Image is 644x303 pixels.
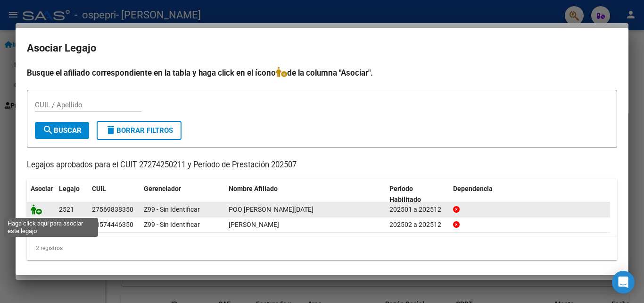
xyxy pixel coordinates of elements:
span: CUIL [92,185,106,192]
span: Borrar Filtros [105,126,173,135]
span: 2791 [59,221,74,228]
span: Buscar [42,126,82,135]
button: Buscar [35,122,89,139]
span: Legajo [59,185,80,192]
div: 2 registros [27,236,617,260]
span: Nombre Afiliado [229,185,278,192]
span: Z99 - Sin Identificar [144,221,200,228]
datatable-header-cell: Asociar [27,179,55,210]
mat-icon: search [42,124,54,136]
h4: Busque el afiliado correspondiente en la tabla y haga click en el ícono de la columna "Asociar". [27,67,617,79]
span: Asociar [31,185,53,192]
span: Periodo Habilitado [389,185,421,203]
span: Dependencia [453,185,493,192]
datatable-header-cell: Dependencia [449,179,610,210]
span: 2521 [59,206,74,213]
datatable-header-cell: Nombre Afiliado [225,179,386,210]
datatable-header-cell: Gerenciador [140,179,225,210]
p: Legajos aprobados para el CUIT 27274250211 y Período de Prestación 202507 [27,159,617,171]
div: 202501 a 202512 [389,204,446,215]
mat-icon: delete [105,124,116,136]
datatable-header-cell: CUIL [88,179,140,210]
span: JELVEZ VILLALBA LEON [229,221,279,228]
h2: Asociar Legajo [27,39,617,57]
div: 20574446350 [92,219,133,230]
span: POO CONSTANZA LUCIA [229,206,314,213]
button: Borrar Filtros [97,121,182,140]
datatable-header-cell: Legajo [55,179,88,210]
div: 27569838350 [92,204,133,215]
span: Gerenciador [144,185,181,192]
span: Z99 - Sin Identificar [144,206,200,213]
div: 202502 a 202512 [389,219,446,230]
div: Open Intercom Messenger [612,271,635,294]
datatable-header-cell: Periodo Habilitado [386,179,449,210]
